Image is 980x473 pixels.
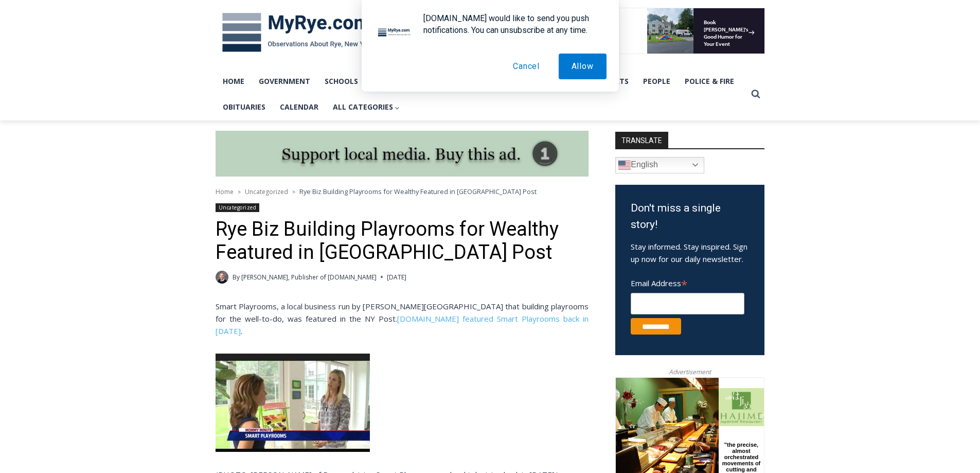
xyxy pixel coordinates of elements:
[1,103,103,128] a: Open Tues. - Sun. [PHONE_NUMBER]
[615,157,704,173] a: English
[249,1,311,47] img: s_800_809a2aa2-bb6e-4add-8b5e-749ad0704c34.jpeg
[216,186,589,197] nav: Breadcrumbs
[3,106,101,145] span: Open Tues. - Sun. [PHONE_NUMBER]
[216,218,589,265] h1: Rye Biz Building Playrooms for Wealthy Featured in [GEOGRAPHIC_DATA] Post
[67,19,254,28] div: Serving [GEOGRAPHIC_DATA] Since [DATE]
[247,100,498,128] a: Intern @ [DOMAIN_NAME]
[105,64,146,123] div: "the precise, almost orchestrated movements of cutting and assembling sushi and [PERSON_NAME] mak...
[374,12,415,54] img: notification icon
[216,313,589,336] a: [DOMAIN_NAME] featured Smart Playrooms back in [DATE]
[306,3,371,47] a: Book [PERSON_NAME]'s Good Humor for Your Event
[260,1,486,100] div: "[PERSON_NAME] and I covered the [DATE] Parade, which was a really eye opening experience as I ha...
[292,188,295,196] span: >
[615,132,668,148] strong: TRANSLATE
[618,159,631,171] img: en
[216,187,234,196] a: Home
[273,94,326,120] a: Calendar
[216,203,260,212] a: Uncategorized
[216,300,589,337] p: Smart Playrooms, a local business run by [PERSON_NAME][GEOGRAPHIC_DATA] that building playrooms f...
[233,272,240,282] span: By
[216,131,589,177] img: support local media, buy this ad
[216,271,228,284] a: Author image
[631,273,744,291] label: Email Address
[631,240,749,265] p: Stay informed. Stay inspired. Sign up now for our daily newsletter.
[559,54,607,79] button: Allow
[299,187,537,196] span: Rye Biz Building Playrooms for Wealthy Featured in [GEOGRAPHIC_DATA] Post
[326,94,407,120] button: Child menu of All Categories
[216,354,370,452] img: Smartplayrooms
[241,273,377,282] a: [PERSON_NAME], Publisher of [DOMAIN_NAME]
[269,102,477,126] span: Intern @ [DOMAIN_NAME]
[216,94,273,120] a: Obituaries
[313,11,358,40] h4: Book [PERSON_NAME]'s Good Humor for Your Event
[500,54,553,79] button: Cancel
[238,188,241,196] span: >
[658,367,721,377] span: Advertisement
[746,85,765,103] button: View Search Form
[245,187,288,196] a: Uncategorized
[631,200,749,233] h3: Don't miss a single story!
[387,272,406,282] time: [DATE]
[216,68,746,120] nav: Primary Navigation
[415,12,607,36] div: [DOMAIN_NAME] would like to send you push notifications. You can unsubscribe at any time.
